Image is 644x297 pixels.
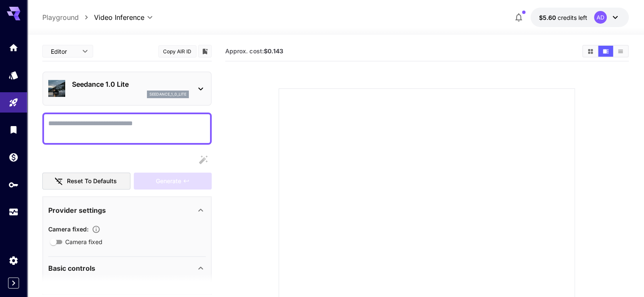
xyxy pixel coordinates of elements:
p: Seedance 1.0 Lite [72,79,189,89]
span: Camera fixed [65,237,102,246]
div: API Keys [8,179,19,190]
div: AD [594,11,607,24]
button: Expand sidebar [8,278,19,289]
p: Basic controls [48,263,95,273]
div: Wallet [8,152,19,162]
button: Add to library [201,46,209,56]
button: Show media in list view [613,46,628,57]
div: Models [8,70,19,80]
b: $0.143 [263,47,283,55]
div: Provider settings [48,200,206,220]
button: Show media in grid view [583,46,598,57]
div: Home [8,42,19,53]
button: Reset to defaults [42,173,130,190]
div: Settings [8,255,19,266]
span: credits left [558,14,587,21]
button: Copy AIR ID [158,45,196,58]
div: Seedance 1.0 Liteseedance_1_0_lite [48,76,206,102]
p: Provider settings [48,205,106,215]
div: $5.59703 [539,13,587,22]
div: Usage [8,207,19,217]
div: Playground [8,97,19,108]
p: seedance_1_0_lite [149,91,186,97]
span: Video Inference [94,12,144,22]
div: Show media in grid viewShow media in video viewShow media in list view [582,45,629,58]
button: $5.59703AD [531,8,629,27]
div: Basic controls [48,258,206,278]
span: Editor [51,47,77,56]
span: $5.60 [539,14,558,21]
span: Approx. cost: [225,47,283,55]
nav: breadcrumb [42,12,94,22]
button: Show media in video view [598,46,613,57]
div: Library [8,124,19,135]
a: Playground [42,12,79,22]
span: Camera fixed : [48,225,88,233]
